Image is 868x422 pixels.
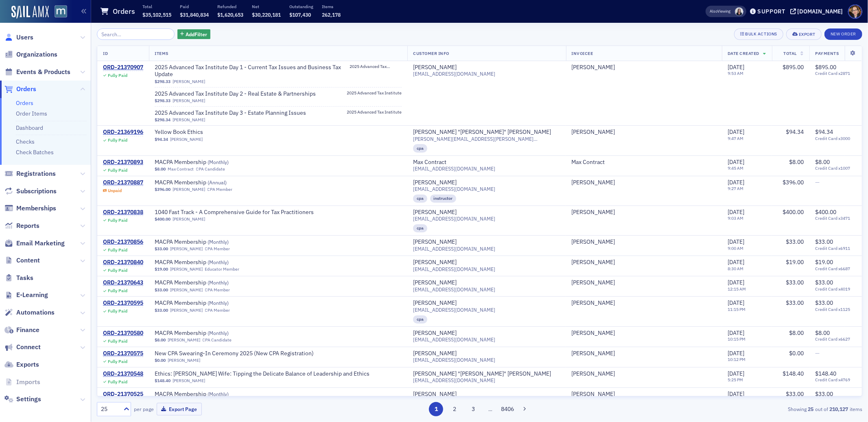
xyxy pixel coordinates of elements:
[208,187,233,192] div: CPA Member
[155,300,257,307] a: MACPA Membership (Monthly)
[572,259,716,266] span: Shota Migineishvili
[155,90,316,98] span: 2025 Advanced Tax Institute Day 2 - Real Estate & Partnerships
[4,187,57,196] a: Subscriptions
[824,30,862,37] a: New Order
[572,159,716,166] span: Max Contract
[789,158,804,166] span: $8.00
[4,360,39,369] a: Exports
[413,159,446,166] div: Max Contract
[4,239,65,248] a: Email Marketing
[97,28,175,40] input: Search…
[108,268,127,273] div: Fully Paid
[786,128,804,136] span: $94.34
[848,4,862,19] span: Profile
[572,129,615,136] a: [PERSON_NAME]
[103,370,143,378] a: ORD-21370548
[728,165,743,171] time: 9:45 AM
[347,109,402,117] a: 2025 Advanced Tax Institute
[108,247,127,253] div: Fully Paid
[103,129,143,136] div: ORD-21369196
[4,395,41,404] a: Settings
[413,238,457,246] div: [PERSON_NAME]
[572,209,716,216] span: Russell Pinder
[728,238,744,245] span: [DATE]
[728,136,743,141] time: 9:47 AM
[208,391,229,397] span: ( Monthly )
[572,350,615,357] a: [PERSON_NAME]
[783,208,804,216] span: $400.00
[572,179,716,186] span: Eileen Sherr
[103,159,143,166] a: ORD-21370893
[103,391,143,398] a: ORD-21370525
[728,279,744,286] span: [DATE]
[208,330,229,336] span: ( Monthly )
[155,117,171,122] span: $298.34
[572,279,615,286] a: [PERSON_NAME]
[413,279,457,286] a: [PERSON_NAME]
[155,109,306,117] span: 2025 Advanced Tax Institute Day 3 - Estate Planning Issues
[155,179,257,186] a: MACPA Membership (Annual)
[413,209,457,216] a: [PERSON_NAME]
[155,64,350,78] span: 2025 Advanced Tax Institute Day 1 - Current Tax Issues and Business Tax Update
[155,350,314,357] span: New CPA Swearing-In Ceremony 2025 (New CPA Registration)
[572,179,615,186] a: [PERSON_NAME]
[155,238,257,246] span: MACPA Membership
[155,330,257,337] a: MACPA Membership (Monthly)
[572,238,716,246] span: Kara Benner
[413,370,551,378] a: [PERSON_NAME] "[PERSON_NAME]" [PERSON_NAME]
[173,117,205,122] a: [PERSON_NAME]
[208,179,227,186] span: ( Annual )
[347,90,402,98] a: 2025 Advanced Tax Institute
[155,159,257,166] a: MACPA Membership (Monthly)
[16,99,33,107] a: Orders
[413,330,457,337] a: [PERSON_NAME]
[173,216,205,222] a: [PERSON_NAME]
[155,166,166,172] span: $8.00
[16,33,33,42] span: Users
[728,266,743,271] time: 8:30 AM
[103,64,143,71] a: ORD-21370907
[186,31,207,38] span: Add Filter
[786,279,804,286] span: $33.00
[4,291,48,300] a: E-Learning
[815,266,856,271] span: Credit Card x6687
[413,144,427,152] div: cpa
[157,403,202,415] button: Export Page
[572,300,615,307] div: [PERSON_NAME]
[155,50,168,56] span: Items
[815,166,856,171] span: Credit Card x1007
[55,5,67,18] img: SailAMX
[572,159,605,166] a: Max Contract
[4,68,70,77] a: Events & Products
[173,378,205,383] a: [PERSON_NAME]
[815,208,836,216] span: $400.00
[413,224,427,232] div: cpa
[11,6,49,19] a: SailAMX
[572,370,615,378] a: [PERSON_NAME]
[217,4,243,9] p: Refunded
[16,395,41,404] span: Settings
[413,129,551,136] a: [PERSON_NAME] "[PERSON_NAME]" [PERSON_NAME]
[208,238,229,245] span: ( Monthly )
[208,279,229,286] span: ( Monthly )
[16,68,70,77] span: Events & Products
[728,63,744,71] span: [DATE]
[413,350,457,357] a: [PERSON_NAME]
[815,238,833,245] span: $33.00
[170,308,203,313] a: [PERSON_NAME]
[734,28,783,40] button: Bulk Actions
[108,73,127,78] div: Fully Paid
[815,179,820,186] span: —
[170,137,203,142] a: [PERSON_NAME]
[728,50,759,56] span: Date Created
[413,195,427,203] div: cpa
[155,216,171,222] span: $400.00
[208,159,229,165] span: ( Monthly )
[103,300,143,307] a: ORD-21370595
[108,218,127,223] div: Fully Paid
[798,8,843,15] div: [DOMAIN_NAME]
